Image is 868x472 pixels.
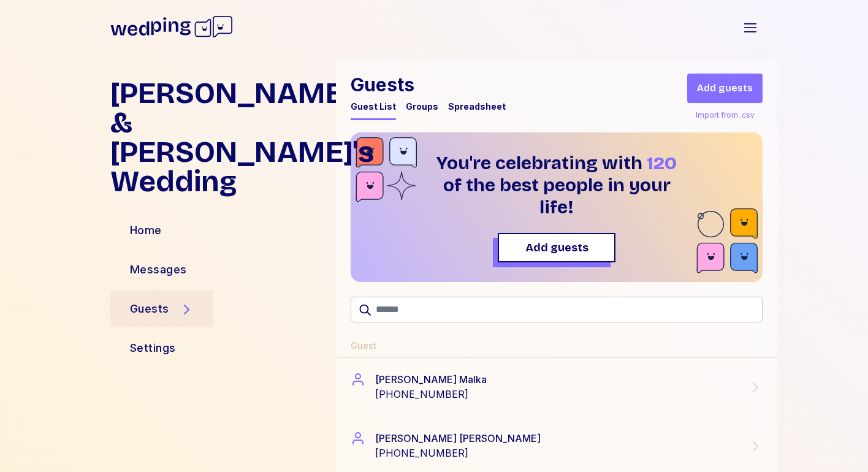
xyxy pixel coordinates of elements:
[375,372,487,387] div: [PERSON_NAME] Malka
[375,431,541,446] div: [PERSON_NAME] [PERSON_NAME]
[351,340,376,352] div: Guest
[696,208,758,277] img: guest-accent-br.svg
[406,101,438,113] div: Groups
[647,152,677,174] span: 120
[351,101,396,113] div: Guest List
[356,137,417,206] img: guest-accent-tl.svg
[427,152,687,218] h1: You're celebrating with of the best people in your life!
[525,239,588,256] span: Add guests
[697,81,753,96] span: Add guests
[130,300,169,318] div: Guests
[130,222,162,239] div: Home
[351,74,506,96] h1: Guests
[130,261,187,278] div: Messages
[375,446,541,460] div: [PHONE_NUMBER]
[375,387,487,402] div: [PHONE_NUMBER]
[687,74,763,103] button: Add guests
[693,108,757,123] div: Import from .csv
[498,233,615,262] button: Add guests
[130,340,176,357] div: Settings
[448,101,506,113] div: Spreadsheet
[110,78,326,196] h1: [PERSON_NAME] & [PERSON_NAME]'s Wedding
